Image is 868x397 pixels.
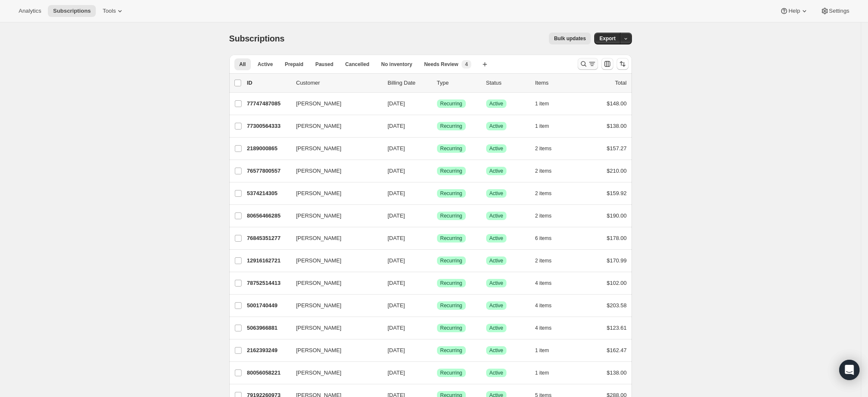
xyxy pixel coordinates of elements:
[535,300,561,312] button: 4 items
[535,257,552,264] span: 2 items
[247,167,289,175] p: 76577800557
[535,187,561,199] button: 2 items
[315,61,334,68] span: Paused
[296,324,342,332] span: [PERSON_NAME]
[535,165,561,177] button: 2 items
[103,8,116,14] span: Tools
[535,100,549,107] span: 1 item
[247,165,627,177] div: 76577800557[PERSON_NAME][DATE]SuccessRecurringSuccessActive2 items$210.00
[247,79,627,87] div: IDCustomerBilling DateTypeStatusItemsTotal
[440,302,462,309] span: Recurring
[440,347,462,354] span: Recurring
[247,324,289,332] p: 5063966881
[440,235,462,242] span: Recurring
[247,232,627,244] div: 76845351277[PERSON_NAME][DATE]SuccessRecurringSuccessActive6 items$178.00
[291,119,376,133] button: [PERSON_NAME]
[247,99,289,108] p: 77747487085
[607,100,627,107] span: $148.00
[247,367,627,379] div: 80056058221[PERSON_NAME][DATE]SuccessRecurringSuccessActive1 item$138.00
[388,302,405,309] span: [DATE]
[535,98,559,110] button: 1 item
[291,254,376,267] button: [PERSON_NAME]
[490,280,504,287] span: Active
[388,79,430,87] p: Billing Date
[788,8,800,14] span: Help
[291,97,376,110] button: [PERSON_NAME]
[440,369,462,376] span: Recurring
[291,187,376,200] button: [PERSON_NAME]
[247,98,627,110] div: 77747487085[PERSON_NAME][DATE]SuccessRecurringSuccessActive1 item$148.00
[247,187,627,199] div: 5374214305[PERSON_NAME][DATE]SuccessRecurringSuccessActive2 items$159.92
[291,344,376,357] button: [PERSON_NAME]
[296,79,381,87] p: Customer
[607,235,627,241] span: $178.00
[535,168,552,174] span: 2 items
[247,79,289,87] p: ID
[607,123,627,129] span: $138.00
[490,123,504,130] span: Active
[296,167,342,175] span: [PERSON_NAME]
[247,279,289,287] p: 78752514413
[478,58,492,70] button: Create new view
[594,33,620,44] button: Export
[486,79,529,87] p: Status
[535,232,561,244] button: 6 items
[440,212,462,219] span: Recurring
[247,346,289,355] p: 2162393249
[437,79,479,87] div: Type
[97,5,129,17] button: Tools
[247,122,289,130] p: 77300564333
[291,276,376,290] button: [PERSON_NAME]
[535,145,552,152] span: 2 items
[535,120,559,132] button: 1 item
[440,100,462,107] span: Recurring
[607,369,627,376] span: $138.00
[296,212,342,220] span: [PERSON_NAME]
[296,122,342,130] span: [PERSON_NAME]
[607,257,627,264] span: $170.99
[247,210,627,222] div: 80656466285[PERSON_NAME][DATE]SuccessRecurringSuccessActive2 items$190.00
[291,209,376,223] button: [PERSON_NAME]
[607,168,627,174] span: $210.00
[388,212,405,219] span: [DATE]
[388,235,405,241] span: [DATE]
[490,168,504,174] span: Active
[296,346,342,355] span: [PERSON_NAME]
[296,279,342,287] span: [PERSON_NAME]
[296,189,342,198] span: [PERSON_NAME]
[615,79,626,87] p: Total
[247,322,627,334] div: 5063966881[PERSON_NAME][DATE]SuccessRecurringSuccessActive4 items$123.61
[490,347,504,354] span: Active
[247,120,627,132] div: 77300564333[PERSON_NAME][DATE]SuccessRecurringSuccessActive1 item$138.00
[607,190,627,196] span: $159.92
[601,58,613,70] button: Customize table column order and visibility
[535,255,561,267] button: 2 items
[14,5,46,17] button: Analytics
[296,301,342,310] span: [PERSON_NAME]
[440,123,462,130] span: Recurring
[247,189,289,198] p: 5374214305
[535,280,552,287] span: 4 items
[440,145,462,152] span: Recurring
[388,325,405,331] span: [DATE]
[815,5,854,17] button: Settings
[388,190,405,196] span: [DATE]
[607,212,627,219] span: $190.00
[535,322,561,334] button: 4 items
[285,61,303,68] span: Prepaid
[239,61,246,68] span: All
[247,212,289,220] p: 80656466285
[490,369,504,376] span: Active
[535,367,559,379] button: 1 item
[535,277,561,289] button: 4 items
[388,100,405,107] span: [DATE]
[607,302,627,309] span: $203.58
[381,61,412,68] span: No inventory
[549,33,591,44] button: Bulk updates
[775,5,813,17] button: Help
[535,123,549,130] span: 1 item
[440,168,462,174] span: Recurring
[490,190,504,197] span: Active
[535,302,552,309] span: 4 items
[490,145,504,152] span: Active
